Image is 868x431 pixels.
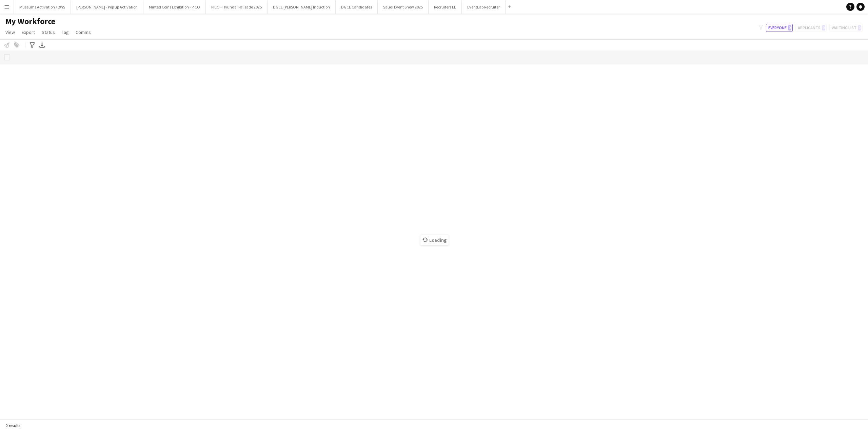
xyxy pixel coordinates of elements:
[28,41,36,49] app-action-btn: Advanced filters
[788,25,791,31] span: 0
[429,0,462,14] button: Recruiters EL
[76,29,91,35] span: Comms
[206,0,268,14] button: PICO - Hyundai Palisade 2025
[19,28,38,37] a: Export
[5,29,15,35] span: View
[268,0,336,14] button: DGCL [PERSON_NAME] Induction
[71,0,143,14] button: [PERSON_NAME] - Pop up Activation
[766,24,793,32] button: Everyone0
[5,16,55,26] span: My Workforce
[22,29,35,35] span: Export
[62,29,69,35] span: Tag
[143,0,206,14] button: Minted Coins Exhibition - PICO
[462,0,506,14] button: EventLab Recruiter
[420,235,449,245] span: Loading
[38,41,46,49] app-action-btn: Export XLSX
[3,28,18,37] a: View
[378,0,429,14] button: Saudi Event Show 2025
[59,28,72,37] a: Tag
[73,28,94,37] a: Comms
[39,28,58,37] a: Status
[14,0,71,14] button: Museums Activation / BWS
[336,0,378,14] button: DGCL Candidates
[42,29,55,35] span: Status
